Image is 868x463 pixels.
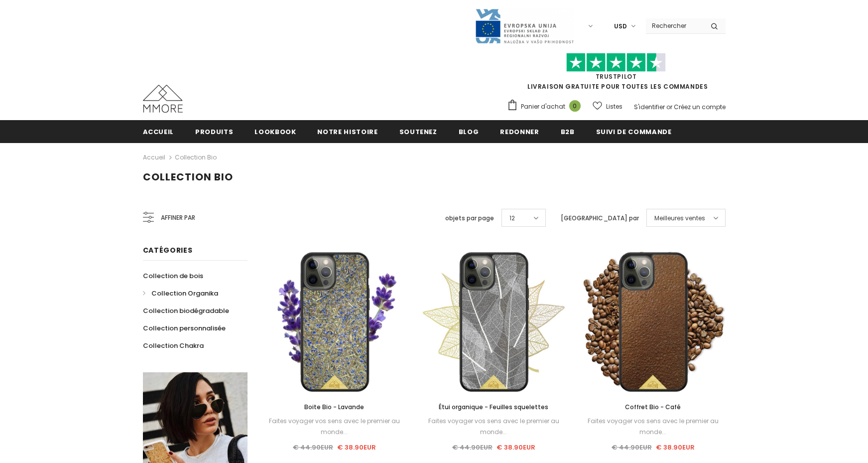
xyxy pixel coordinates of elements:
a: Collection de bois [143,267,203,285]
span: LIVRAISON GRATUITE POUR TOUTES LES COMMANDES [507,57,726,91]
span: 12 [509,213,515,223]
span: Listes [606,102,622,112]
span: Redonner [500,127,539,137]
span: Accueil [143,127,174,137]
a: Étui organique - Feuilles squelettes [421,402,566,413]
span: € 44.90EUR [452,443,493,452]
a: Listes [593,98,622,115]
a: Collection Organika [143,285,218,302]
img: Javni Razpis [475,8,574,44]
span: Produits [195,127,233,137]
span: Catégories [143,245,193,255]
span: Notre histoire [317,127,377,137]
a: Suivi de commande [596,120,672,143]
a: soutenez [399,120,437,143]
a: Collection personnalisée [143,319,226,337]
label: objets par page [445,213,494,223]
span: 0 [569,100,581,112]
a: Javni Razpis [475,21,574,30]
span: € 38.90EUR [656,443,695,452]
span: Collection de bois [143,271,203,281]
span: Blog [459,127,479,137]
span: Lookbook [254,127,296,137]
span: Boite Bio - Lavande [304,403,364,411]
a: Accueil [143,120,174,143]
span: € 38.90EUR [337,443,376,452]
a: Coffret Bio - Café [581,402,725,413]
span: USD [614,21,627,31]
span: Collection biodégradable [143,306,229,315]
a: Collection Bio [175,153,217,161]
a: Accueil [143,152,165,163]
label: [GEOGRAPHIC_DATA] par [561,213,639,223]
a: TrustPilot [596,72,637,81]
a: Redonner [500,120,539,143]
a: Boite Bio - Lavande [262,402,407,413]
span: € 38.90EUR [496,443,535,452]
span: Affiner par [161,212,195,223]
span: Étui organique - Feuilles squelettes [439,403,548,411]
a: Lookbook [254,120,296,143]
img: Faites confiance aux étoiles pilotes [566,53,666,72]
div: Faites voyager vos sens avec le premier au monde... [581,416,725,438]
span: soutenez [399,127,437,137]
a: Panier d'achat 0 [507,99,586,114]
a: S'identifier [634,103,665,111]
div: Faites voyager vos sens avec le premier au monde... [421,416,566,438]
span: Coffret Bio - Café [625,403,681,411]
span: or [666,103,672,111]
span: Suivi de commande [596,127,672,137]
span: Collection Organika [151,289,218,298]
span: Collection Chakra [143,341,204,350]
span: Panier d'achat [521,102,565,112]
a: B2B [561,120,575,143]
a: Blog [459,120,479,143]
img: Cas MMORE [143,85,183,113]
a: Collection biodégradable [143,302,229,319]
span: Meilleures ventes [654,213,705,223]
span: € 44.90EUR [612,443,652,452]
a: Produits [195,120,233,143]
div: Faites voyager vos sens avec le premier au monde... [262,416,407,438]
a: Collection Chakra [143,337,204,354]
a: Notre histoire [317,120,377,143]
span: B2B [561,127,575,137]
input: Search Site [646,18,703,33]
span: Collection Bio [143,170,233,184]
span: Collection personnalisée [143,323,226,333]
span: € 44.90EUR [293,443,333,452]
a: Créez un compte [674,103,726,111]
